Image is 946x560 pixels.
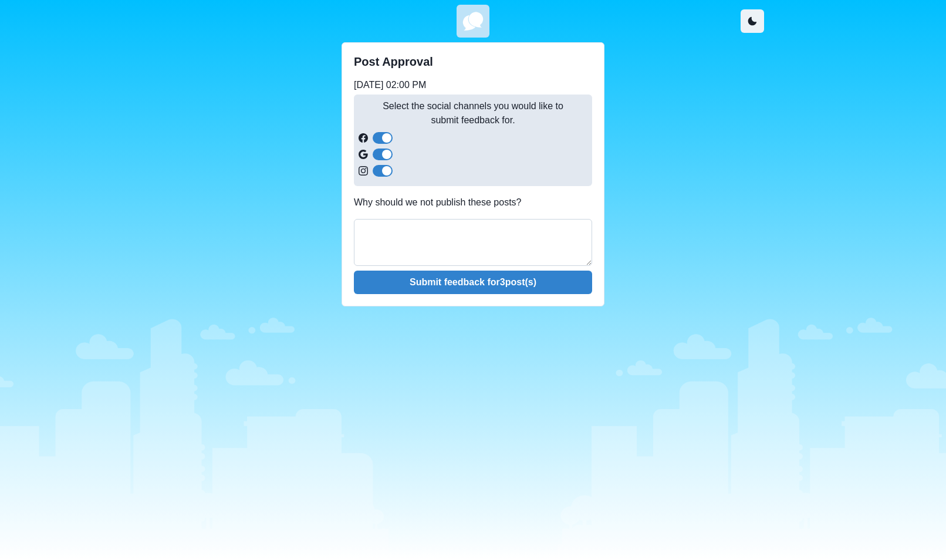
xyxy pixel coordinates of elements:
p: Why should we not publish these posts? [354,195,592,210]
h2: Post Approval [354,55,592,69]
img: u8dYElcwoIgCIIgCIIgCIIgCIIgCIIgCIIgCIIgCIIgCIIgCIIgCIIgCIIgCIIgCIKgBfgfhTKg+uHK8RYAAAAASUVORK5CYII= [459,7,487,35]
p: Select the social channels you would like to submit feedback for. [359,99,587,127]
p: [DATE] 02:00 PM [354,78,592,92]
button: Toggle Mode [741,9,764,33]
button: Submit feedback for3post(s) [354,271,592,294]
